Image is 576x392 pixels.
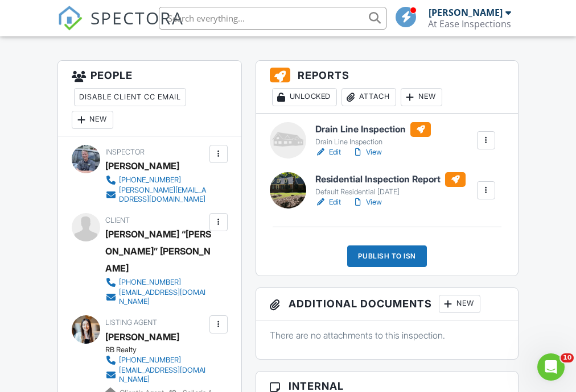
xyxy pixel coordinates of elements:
[315,187,466,197] div: Default Residential [DATE]
[58,61,241,136] h3: People
[401,88,442,106] div: New
[315,172,466,187] h6: Residential Inspection Report
[352,197,382,208] a: View
[90,6,184,30] span: SPECTORA
[105,216,130,224] span: Client
[57,15,184,39] a: SPECTORA
[119,278,181,287] div: [PHONE_NUMBER]
[57,6,83,31] img: The Best Home Inspection Software - Spectora
[119,366,206,384] div: [EMAIL_ADDRESS][DOMAIN_NAME]
[428,18,511,30] div: At Ease Inspections
[429,7,503,18] div: [PERSON_NAME]
[315,137,431,147] div: Drain Line Inspection
[72,111,113,129] div: New
[119,176,181,185] div: [PHONE_NUMBER]
[74,88,186,106] div: Disable Client CC Email
[119,186,206,204] div: [PERSON_NAME][EMAIL_ADDRESS][DOMAIN_NAME]
[315,172,466,197] a: Residential Inspection Report Default Residential [DATE]
[352,147,382,158] a: View
[315,147,341,158] a: Edit
[105,355,206,366] a: [PHONE_NUMBER]
[105,174,206,186] a: [PHONE_NUMBER]
[315,122,431,137] h6: Drain Line Inspection
[537,353,565,381] iframe: Intercom live chat
[105,366,206,384] a: [EMAIL_ADDRESS][DOMAIN_NAME]
[439,295,480,313] div: New
[561,353,574,362] span: 10
[315,197,341,208] a: Edit
[119,356,181,365] div: [PHONE_NUMBER]
[272,88,337,106] div: Unlocked
[256,61,518,113] h3: Reports
[256,288,518,320] h3: Additional Documents
[105,226,215,277] div: [PERSON_NAME] “[PERSON_NAME]” [PERSON_NAME]
[342,88,396,106] div: Attach
[315,122,431,147] a: Drain Line Inspection Drain Line Inspection
[119,288,206,306] div: [EMAIL_ADDRESS][DOMAIN_NAME]
[105,157,179,174] div: [PERSON_NAME]
[105,277,206,288] a: [PHONE_NUMBER]
[105,186,206,204] a: [PERSON_NAME][EMAIL_ADDRESS][DOMAIN_NAME]
[105,148,145,156] span: Inspector
[105,288,206,306] a: [EMAIL_ADDRESS][DOMAIN_NAME]
[347,245,427,267] div: Publish to ISN
[105,318,157,327] span: Listing Agent
[105,328,179,345] div: [PERSON_NAME]
[270,329,504,341] p: There are no attachments to this inspection.
[105,345,215,355] div: RB Realty
[159,7,386,30] input: Search everything...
